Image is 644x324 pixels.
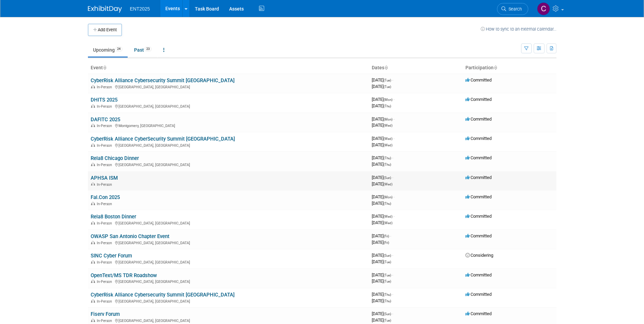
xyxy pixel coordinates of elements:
[91,299,95,303] img: In-Person Event
[384,293,391,296] span: (Thu)
[97,85,114,89] span: In-Person
[91,162,366,167] div: [GEOGRAPHIC_DATA], [GEOGRAPHIC_DATA]
[384,312,391,316] span: (Sun)
[91,84,366,89] div: [GEOGRAPHIC_DATA], [GEOGRAPHIC_DATA]
[91,182,95,186] img: In-Person Event
[88,43,128,56] a: Upcoming24
[91,311,120,317] a: Fiserv Forum
[97,221,114,226] span: In-Person
[91,136,235,142] a: CyberRisk Alliance CyberSecurity Summit [GEOGRAPHIC_DATA]
[97,143,114,148] span: In-Person
[384,163,391,166] span: (Thu)
[372,194,394,199] span: [DATE]
[494,65,497,70] a: Sort by Participation Type
[91,292,235,298] a: CyberRisk Alliance Cybersecurity Summit [GEOGRAPHIC_DATA]
[91,97,117,103] a: DHITS 2025
[129,43,157,56] a: Past23
[497,3,528,15] a: Search
[465,233,492,238] span: Committed
[392,272,393,277] span: -
[372,136,394,141] span: [DATE]
[384,195,392,199] span: (Mon)
[384,215,392,218] span: (Wed)
[393,97,394,102] span: -
[91,253,132,259] a: SINC Cyber Forum
[392,311,393,316] span: -
[384,273,391,277] span: (Tue)
[390,233,391,238] span: -
[372,97,394,102] span: [DATE]
[97,280,114,284] span: In-Person
[372,155,393,160] span: [DATE]
[392,155,393,160] span: -
[372,253,393,258] span: [DATE]
[465,194,492,199] span: Committed
[372,259,391,264] span: [DATE]
[91,175,118,181] a: APHSA ISM
[384,299,391,303] span: (Thu)
[465,77,492,83] span: Committed
[372,84,391,89] span: [DATE]
[91,116,120,123] a: DAFITC 2025
[88,62,369,74] th: Event
[372,116,394,122] span: [DATE]
[91,194,120,200] a: Fal.Con 2025
[91,318,366,323] div: [GEOGRAPHIC_DATA], [GEOGRAPHIC_DATA]
[91,220,366,226] div: [GEOGRAPHIC_DATA], [GEOGRAPHIC_DATA]
[465,311,492,316] span: Committed
[91,104,95,108] img: In-Person Event
[103,65,106,70] a: Sort by Event Name
[384,98,392,102] span: (Mon)
[392,292,393,297] span: -
[88,6,122,13] img: ExhibitDay
[97,319,114,323] span: In-Person
[91,202,95,205] img: In-Person Event
[465,116,492,122] span: Committed
[97,104,114,109] span: In-Person
[97,124,114,128] span: In-Person
[372,311,393,316] span: [DATE]
[91,103,366,109] div: [GEOGRAPHIC_DATA], [GEOGRAPHIC_DATA]
[384,137,392,141] span: (Wed)
[384,85,391,89] span: (Tue)
[91,241,95,244] img: In-Person Event
[372,123,392,128] span: [DATE]
[384,65,388,70] a: Sort by Start Date
[97,163,114,167] span: In-Person
[115,47,123,52] span: 24
[465,175,492,180] span: Committed
[372,77,393,83] span: [DATE]
[130,6,150,12] span: ENT2025
[91,155,139,161] a: Rela8 Chicago Dinner
[393,194,394,199] span: -
[506,6,522,12] span: Search
[465,214,492,219] span: Committed
[384,182,392,186] span: (Wed)
[91,123,366,128] div: Montgomery, [GEOGRAPHIC_DATA]
[91,221,95,224] img: In-Person Event
[384,118,392,121] span: (Mon)
[97,260,114,265] span: In-Person
[372,278,391,284] span: [DATE]
[537,2,550,15] img: Colleen Mueller
[393,214,394,219] span: -
[91,233,169,239] a: OWASP San Antonio Chapter Event
[384,202,391,205] span: (Thu)
[384,260,391,264] span: (Tue)
[91,298,366,304] div: [GEOGRAPHIC_DATA], [GEOGRAPHIC_DATA]
[372,201,391,206] span: [DATE]
[372,272,393,277] span: [DATE]
[91,143,95,147] img: In-Person Event
[97,241,114,245] span: In-Person
[372,214,394,219] span: [DATE]
[372,298,391,303] span: [DATE]
[384,104,391,108] span: (Thu)
[91,85,95,88] img: In-Person Event
[91,77,235,84] a: CyberRisk Alliance Cybersecurity Summit [GEOGRAPHIC_DATA]
[91,278,366,284] div: [GEOGRAPHIC_DATA], [GEOGRAPHIC_DATA]
[144,47,152,52] span: 23
[372,175,393,180] span: [DATE]
[97,182,114,187] span: In-Person
[384,319,391,322] span: (Tue)
[393,136,394,141] span: -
